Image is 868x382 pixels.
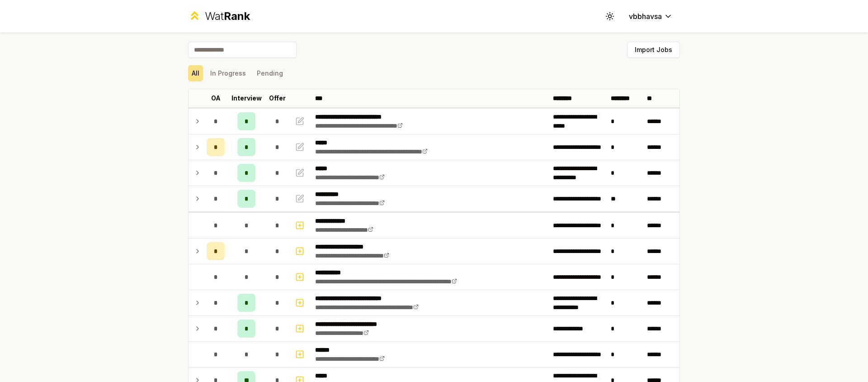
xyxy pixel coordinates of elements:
[188,65,203,81] button: All
[224,10,250,23] span: Rank
[253,65,287,81] button: Pending
[188,9,250,24] a: WatRank
[627,42,680,58] button: Import Jobs
[231,94,262,103] p: Interview
[622,8,680,24] button: vbbhavsa
[269,94,286,103] p: Offer
[205,9,250,24] div: Wat
[207,65,250,81] button: In Progress
[629,11,662,22] span: vbbhavsa
[211,94,221,103] p: OA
